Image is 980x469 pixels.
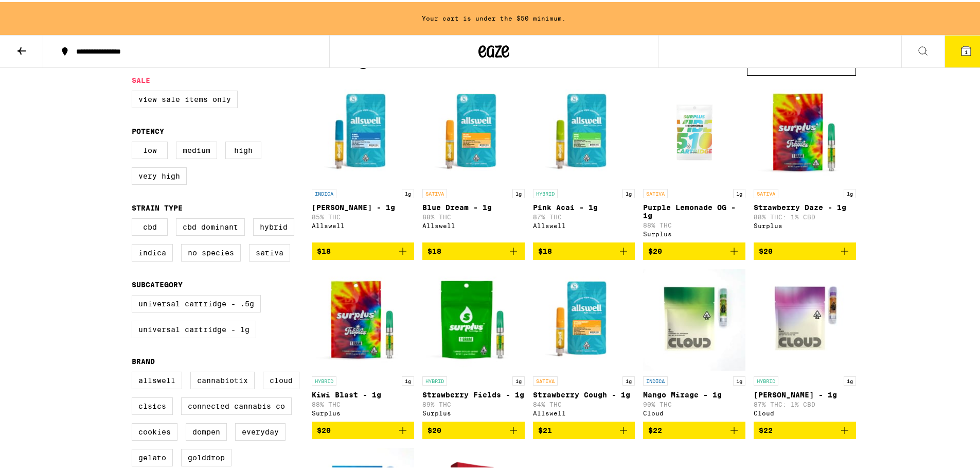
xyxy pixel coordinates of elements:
[538,424,552,432] span: $21
[422,220,525,227] div: Allswell
[427,245,441,253] span: $18
[132,74,150,82] legend: Sale
[249,242,290,259] label: Sativa
[422,187,447,196] p: SATIVA
[754,79,856,240] a: Open page for Strawberry Daze - 1g from Surplus
[132,216,168,234] label: CBD
[422,420,525,437] button: Add to bag
[754,240,856,258] button: Add to bag
[512,374,525,384] p: 1g
[533,201,635,210] p: Pink Acai - 1g
[733,187,745,196] p: 1g
[176,216,245,234] label: CBD Dominant
[754,212,856,218] p: 88% THC: 1% CBD
[263,370,299,387] label: Cloud
[312,212,414,218] p: 85% THC
[759,245,773,253] span: $20
[312,266,414,369] img: Surplus - Kiwi Blast - 1g
[402,187,414,196] p: 1g
[533,389,635,397] p: Strawberry Cough - 1g
[533,420,635,437] button: Add to bag
[844,187,856,196] p: 1g
[132,279,183,287] legend: Subcategory
[733,374,745,384] p: 1g
[643,374,668,384] p: INDICA
[132,447,173,464] label: Gelato
[754,187,778,196] p: SATIVA
[132,395,173,413] label: CLSICS
[422,79,525,182] img: Allswell - Blue Dream - 1g
[422,389,525,397] p: Strawberry Fields - 1g
[427,424,441,432] span: $20
[754,374,778,384] p: HYBRID
[965,47,968,53] span: 1
[132,125,164,133] legend: Potency
[653,79,736,182] img: Surplus - Purple Lemonade OG - 1g
[190,370,255,387] label: Cannabiotix
[312,240,414,258] button: Add to bag
[533,399,635,406] p: 84% THC
[225,140,261,157] label: High
[132,319,256,336] label: Universal Cartridge - 1g
[132,355,155,363] legend: Brand
[643,201,745,218] p: Purple Lemonade OG - 1g
[132,421,177,439] label: Cookies
[648,424,662,432] span: $22
[422,240,525,258] button: Add to bag
[754,399,856,406] p: 87% THC: 1% CBD
[312,389,414,397] p: Kiwi Blast - 1g
[132,202,183,210] legend: Strain Type
[754,266,856,369] img: Cloud - Runtz - 1g
[186,421,227,439] label: Dompen
[643,240,745,258] button: Add to bag
[533,374,558,384] p: SATIVA
[176,140,217,157] label: Medium
[317,245,331,253] span: $18
[422,212,525,218] p: 88% THC
[422,374,447,384] p: HYBRID
[422,201,525,210] p: Blue Dream - 1g
[132,140,168,157] label: Low
[533,79,635,240] a: Open page for Pink Acai - 1g from Allswell
[422,79,525,240] a: Open page for Blue Dream - 1g from Allswell
[312,220,414,227] div: Allswell
[648,245,662,253] span: $20
[181,242,241,259] label: No Species
[402,374,414,384] p: 1g
[422,266,525,369] img: Surplus - Strawberry Fields - 1g
[132,293,261,310] label: Universal Cartridge - .5g
[317,424,331,432] span: $20
[533,212,635,218] p: 87% THC
[754,79,856,182] img: Surplus - Strawberry Daze - 1g
[253,216,294,234] label: Hybrid
[312,420,414,437] button: Add to bag
[312,374,336,384] p: HYBRID
[643,420,745,437] button: Add to bag
[643,229,745,235] div: Surplus
[533,266,635,420] a: Open page for Strawberry Cough - 1g from Allswell
[312,266,414,420] a: Open page for Kiwi Blast - 1g from Surplus
[533,220,635,227] div: Allswell
[643,408,745,414] div: Cloud
[422,266,525,420] a: Open page for Strawberry Fields - 1g from Surplus
[132,165,187,183] label: Very High
[754,408,856,414] div: Cloud
[533,240,635,258] button: Add to bag
[533,266,635,369] img: Allswell - Strawberry Cough - 1g
[312,201,414,210] p: [PERSON_NAME] - 1g
[754,266,856,420] a: Open page for Runtz - 1g from Cloud
[622,374,635,384] p: 1g
[422,408,525,414] div: Surplus
[754,201,856,210] p: Strawberry Daze - 1g
[759,424,773,432] span: $22
[643,79,745,240] a: Open page for Purple Lemonade OG - 1g from Surplus
[132,370,182,387] label: Allswell
[312,79,414,182] img: Allswell - King Louis XIII - 1g
[235,421,286,439] label: Everyday
[754,220,856,227] div: Surplus
[312,79,414,240] a: Open page for King Louis XIII - 1g from Allswell
[312,399,414,406] p: 88% THC
[312,408,414,414] div: Surplus
[181,447,231,464] label: GoldDrop
[643,266,745,420] a: Open page for Mango Mirage - 1g from Cloud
